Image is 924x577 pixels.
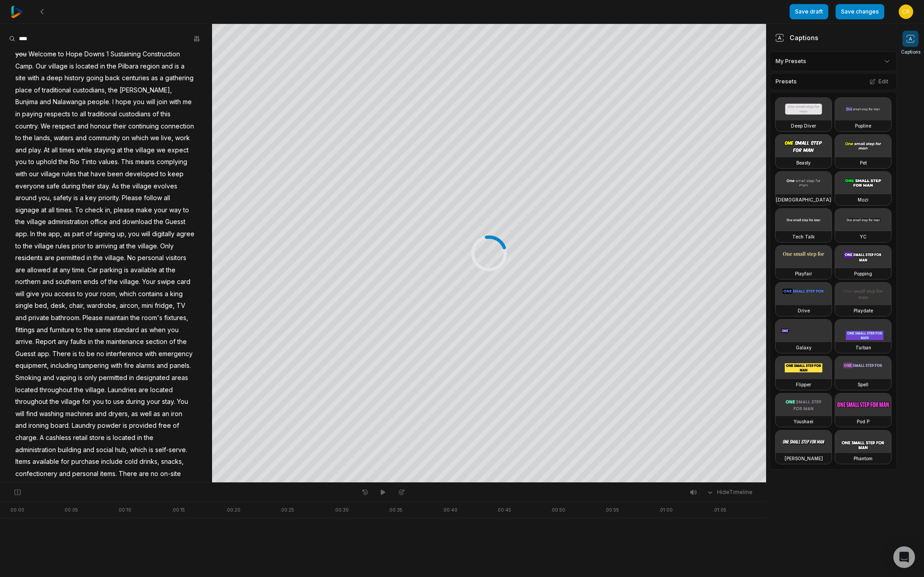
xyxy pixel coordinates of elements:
span: is [123,264,129,276]
span: complying [156,156,188,168]
button: Edit [867,76,891,87]
span: village [40,168,61,180]
span: southern [55,276,83,288]
span: permitted [55,252,86,264]
span: connection [160,120,195,133]
span: wardrobe, [86,300,119,312]
span: Bunjima [14,96,39,108]
span: allowed [26,264,51,276]
span: Construction [142,48,181,60]
span: stay. [96,180,111,192]
span: the [107,84,119,96]
span: Your [141,276,157,288]
span: safety [52,192,73,204]
span: Camp. [14,60,35,73]
span: administration [47,216,89,228]
span: room, [99,288,118,300]
span: is [73,192,79,204]
span: you [127,228,140,240]
div: My Presets [770,51,897,71]
span: I [111,96,115,108]
span: arriving [94,240,118,252]
h3: Playfair [795,270,812,277]
span: 1 [106,48,110,60]
span: Guesst [164,216,186,228]
span: In [29,228,36,240]
span: aircon, [119,300,141,312]
button: Captions [901,31,920,55]
span: and [76,120,89,133]
span: their [81,180,96,192]
span: traditional [41,84,72,96]
h3: Tech Talk [792,233,815,240]
span: developed [124,168,159,180]
span: any [57,336,69,348]
span: Downs [83,48,106,60]
span: mini [141,300,154,312]
div: Captions [775,33,818,42]
span: which [118,288,137,300]
span: Rio [69,156,80,168]
span: app, [47,228,63,240]
span: of [152,108,160,120]
div: Open Intercom Messenger [893,546,915,568]
span: all [47,204,55,216]
span: furniture [49,324,75,336]
span: to [75,324,83,336]
span: located [75,60,99,73]
span: you [132,96,145,108]
span: time. [71,264,87,276]
span: Captions [901,49,920,55]
span: will [140,228,151,240]
span: is [72,348,78,360]
span: to [182,204,190,216]
span: centuries [121,72,150,84]
span: the [165,264,176,276]
span: around [14,192,37,204]
span: Please [121,192,143,204]
span: to [76,288,84,300]
span: the [94,336,105,348]
span: gathering [164,72,194,84]
span: At [43,144,51,156]
span: part [71,228,85,240]
span: a [159,72,164,84]
span: and [161,60,174,73]
span: site [14,72,27,84]
span: our [28,168,40,180]
button: HideTimeline [703,485,755,499]
span: only [83,372,98,384]
h3: Turban [855,344,871,351]
span: during [60,180,81,192]
span: to [159,168,167,180]
span: of [99,276,107,288]
span: this [160,108,171,120]
span: village [33,240,55,252]
span: alarms [135,360,156,372]
span: have [90,168,106,180]
span: a [180,60,185,73]
span: at [116,144,123,156]
span: access [53,288,76,300]
span: lands, [33,132,53,144]
span: Guesst [14,348,37,360]
span: times [59,144,76,156]
span: village. [104,252,126,264]
span: check [84,204,104,216]
span: of [85,228,93,240]
span: and [156,360,169,372]
span: people. [87,96,111,108]
span: up, [116,228,127,240]
span: village [47,60,69,73]
span: and [39,96,52,108]
span: village [131,180,152,192]
span: the [125,240,137,252]
span: no [96,348,105,360]
span: in [87,336,94,348]
span: continuing [127,120,160,133]
span: place [14,84,33,96]
span: Only [159,240,175,252]
span: a [40,72,46,84]
span: me [182,96,193,108]
span: in [128,372,135,384]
